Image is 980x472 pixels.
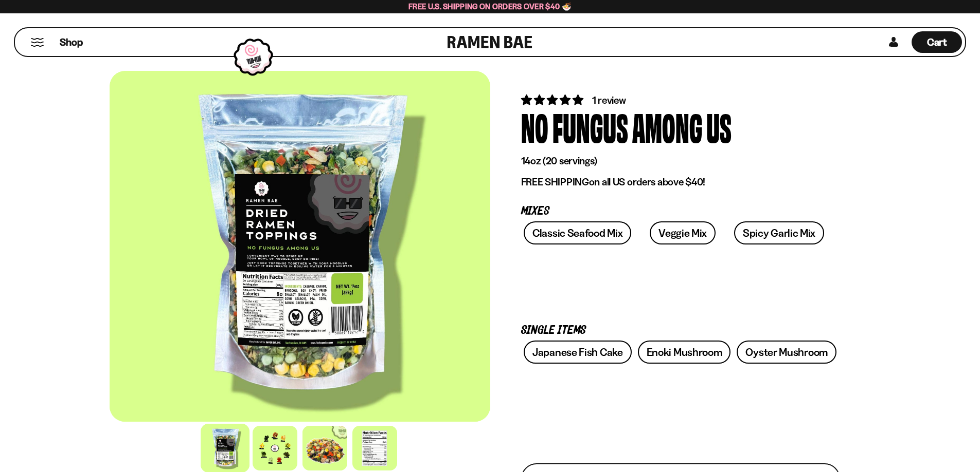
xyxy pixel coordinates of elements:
[521,155,840,167] p: 14oz (20 servings)
[650,221,716,244] a: Veggie Mix
[553,107,628,146] div: Fungus
[632,107,702,146] div: Among
[30,38,44,47] button: Mobile Menu Trigger
[521,93,585,106] span: 5.00 stars
[927,36,947,48] span: Cart
[521,206,840,216] p: Mixes
[521,326,840,335] p: Single Items
[638,341,731,364] a: Enoki Mushroom
[524,341,632,364] a: Japanese Fish Cake
[592,94,626,106] span: 1 review
[734,221,824,244] a: Spicy Garlic Mix
[521,107,548,146] div: No
[737,341,836,364] a: Oyster Mushroom
[60,35,83,49] span: Shop
[408,2,572,11] span: Free U.S. Shipping on Orders over $40 🍜
[60,31,83,53] a: Shop
[912,28,962,56] a: Cart
[521,176,589,188] strong: FREE SHIPPING
[524,221,631,244] a: Classic Seafood Mix
[706,107,732,146] div: Us
[521,176,840,188] p: on all US orders above $40!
